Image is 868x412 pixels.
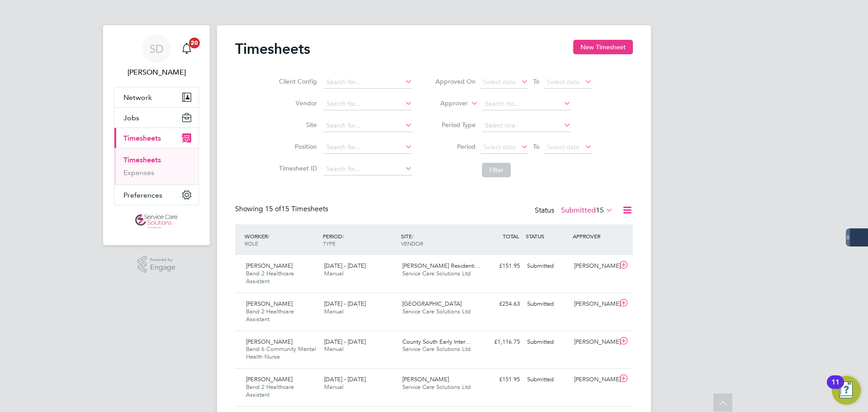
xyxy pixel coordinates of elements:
[245,240,258,247] span: ROLE
[596,206,604,215] span: 15
[246,262,292,270] span: [PERSON_NAME]
[150,256,175,264] span: Powered by
[135,214,178,229] img: servicecare-logo-retina.png
[427,99,468,108] label: Approver
[402,262,481,270] span: [PERSON_NAME] Residenti…
[483,143,516,151] span: Select date
[435,121,476,129] label: Period Type
[235,40,310,58] h2: Timesheets
[189,38,200,48] span: 20
[401,240,423,247] span: VENDOR
[435,142,476,151] label: Period
[831,382,840,394] div: 11
[402,270,471,277] span: Service Care Solutions Ltd
[342,232,344,240] span: /
[268,232,269,240] span: /
[402,338,471,346] span: County South Early Inter…
[435,77,476,85] label: Approved On
[114,34,199,78] a: SD[PERSON_NAME]
[246,383,294,398] span: Band 2 Healthcare Assistant
[530,141,542,152] span: To
[321,228,399,251] div: PERIOD
[123,134,161,142] span: Timesheets
[276,164,317,172] label: Timesheet ID
[524,259,571,274] div: Submitted
[276,99,317,107] label: Vendor
[571,335,618,350] div: [PERSON_NAME]
[832,376,861,405] button: Open Resource Center, 11 new notifications
[178,34,196,63] a: 20
[547,143,580,151] span: Select date
[114,128,198,148] button: Timesheets
[402,383,471,391] span: Service Care Solutions Ltd
[137,256,176,273] a: Powered byEngage
[123,168,154,177] a: Expenses
[412,232,414,240] span: /
[573,40,633,54] button: New Timesheet
[399,228,477,251] div: SITE
[242,228,321,251] div: WORKER
[246,338,292,346] span: [PERSON_NAME]
[276,121,317,129] label: Site
[476,335,524,350] div: £1,116.75
[524,228,571,244] div: STATUS
[524,335,571,350] div: Submitted
[114,214,199,229] a: Go to home page
[323,240,335,247] span: TYPE
[150,264,175,271] span: Engage
[114,185,198,205] button: Preferences
[503,232,519,240] span: TOTAL
[323,76,412,89] input: Search for...
[323,98,412,110] input: Search for...
[324,383,344,391] span: Manual
[323,119,412,132] input: Search for...
[276,142,317,151] label: Position
[123,191,162,199] span: Preferences
[482,98,571,110] input: Search for...
[246,375,292,383] span: [PERSON_NAME]
[114,67,199,78] span: Samantha Dix
[114,87,198,107] button: Network
[571,297,618,312] div: [PERSON_NAME]
[571,228,618,244] div: APPROVER
[324,345,344,353] span: Manual
[482,163,511,177] button: Filter
[476,297,524,312] div: £254.63
[402,308,471,315] span: Service Care Solutions Ltd
[123,156,161,164] a: Timesheets
[324,375,366,383] span: [DATE] - [DATE]
[323,163,412,175] input: Search for...
[561,206,613,215] label: Submitted
[324,262,366,270] span: [DATE] - [DATE]
[476,259,524,274] div: £151.95
[265,204,328,213] span: 15 Timesheets
[571,259,618,274] div: [PERSON_NAME]
[265,204,281,213] span: 15 of
[123,114,139,122] span: Jobs
[114,148,198,185] div: Timesheets
[483,78,516,86] span: Select date
[324,308,344,315] span: Manual
[246,308,294,323] span: Band 2 Healthcare Assistant
[324,300,366,308] span: [DATE] - [DATE]
[123,93,152,102] span: Network
[246,300,292,308] span: [PERSON_NAME]
[476,372,524,387] div: £151.95
[530,76,542,87] span: To
[246,345,316,360] span: Band 6 Community Mental Health Nurse
[103,25,210,245] nav: Main navigation
[402,345,471,353] span: Service Care Solutions Ltd
[524,372,571,387] div: Submitted
[324,338,366,346] span: [DATE] - [DATE]
[482,119,571,132] input: Select one
[114,108,198,128] button: Jobs
[547,78,580,86] span: Select date
[324,270,344,277] span: Manual
[246,270,294,285] span: Band 2 Healthcare Assistant
[402,300,462,308] span: [GEOGRAPHIC_DATA]
[276,77,317,85] label: Client Config
[323,141,412,154] input: Search for...
[571,372,618,387] div: [PERSON_NAME]
[150,43,164,55] span: SD
[235,204,330,214] div: Showing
